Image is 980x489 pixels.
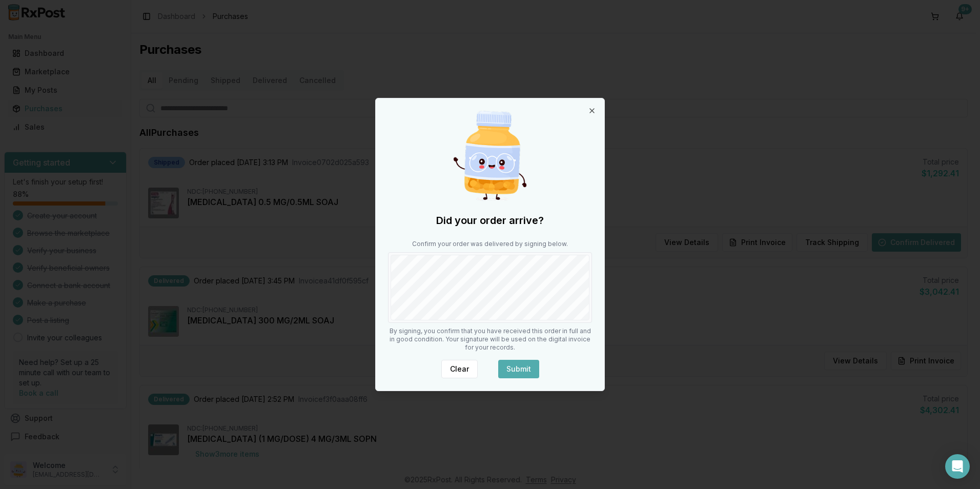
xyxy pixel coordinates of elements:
button: Submit [498,360,539,378]
h2: Did your order arrive? [388,213,592,228]
button: Clear [441,360,478,378]
img: Happy Pill Bottle [441,107,539,205]
p: By signing, you confirm that you have received this order in full and in good condition. Your sig... [388,327,592,352]
p: Confirm your order was delivered by signing below. [388,240,592,248]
